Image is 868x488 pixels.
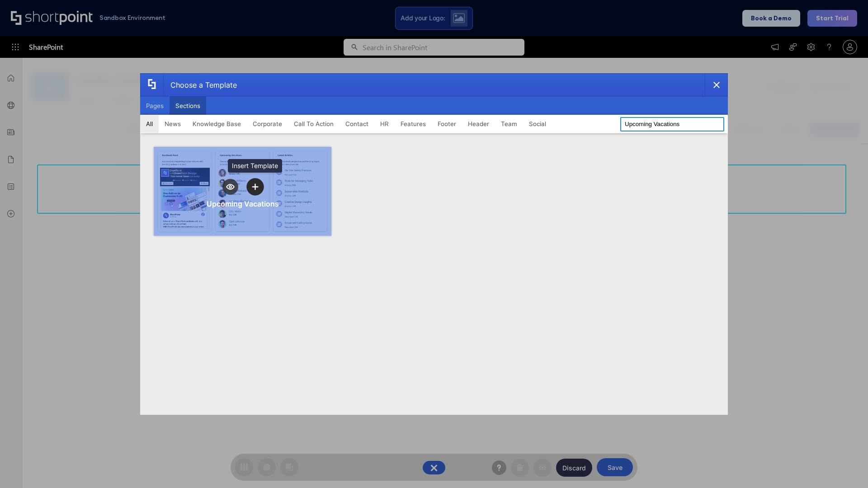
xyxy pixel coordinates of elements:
[823,445,868,488] iframe: Chat Widget
[395,115,432,133] button: Features
[159,115,187,133] button: News
[620,117,724,131] input: Search
[207,199,279,208] div: Upcoming Vacations
[187,115,247,133] button: Knowledge Base
[163,74,237,96] div: Choose a Template
[170,97,206,115] button: Sections
[462,115,495,133] button: Header
[140,115,159,133] button: All
[374,115,395,133] button: HR
[495,115,523,133] button: Team
[432,115,462,133] button: Footer
[140,73,728,415] div: template selector
[140,97,170,115] button: Pages
[523,115,552,133] button: Social
[340,115,374,133] button: Contact
[247,115,288,133] button: Corporate
[288,115,340,133] button: Call To Action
